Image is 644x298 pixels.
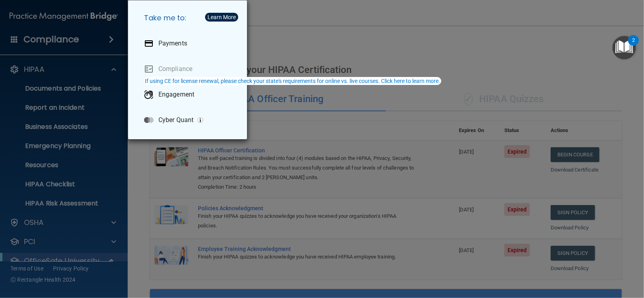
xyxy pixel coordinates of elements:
[205,13,238,22] button: Learn More
[138,32,241,55] a: Payments
[144,77,441,85] button: If using CE for license renewal, please check your state's requirements for online vs. live cours...
[207,14,236,20] div: Learn More
[612,36,636,59] button: Open Resource Center, 2 new notifications
[158,91,194,99] p: Engagement
[158,116,194,124] p: Cyber Quant
[138,109,241,131] a: Cyber Quant
[632,40,635,51] div: 2
[158,39,187,47] p: Payments
[145,78,440,84] div: If using CE for license renewal, please check your state's requirements for online vs. live cours...
[506,242,634,273] iframe: Drift Widget Chat Controller
[138,7,241,29] h5: Take me to:
[138,83,241,106] a: Engagement
[138,58,241,80] a: Compliance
